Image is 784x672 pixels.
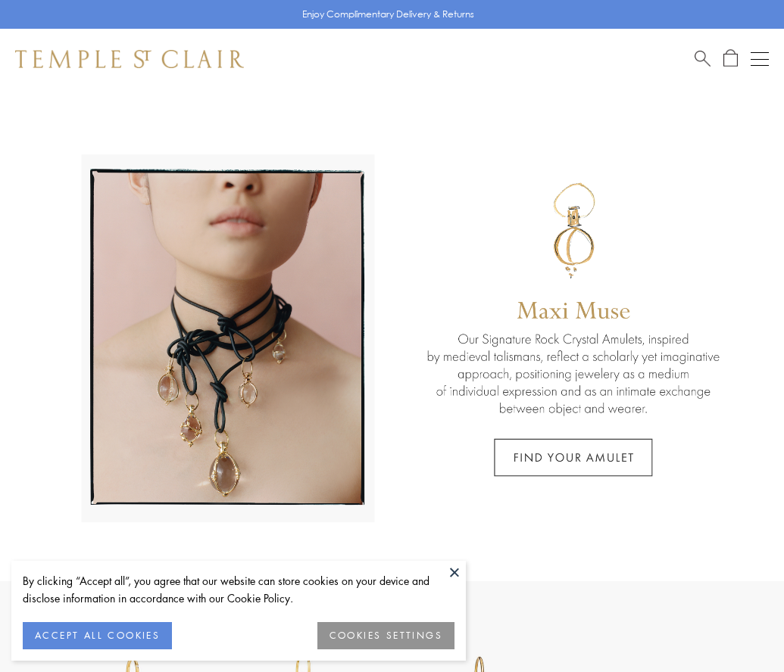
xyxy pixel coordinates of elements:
img: Temple St. Clair [15,50,244,68]
p: Enjoy Complimentary Delivery & Returns [302,7,474,22]
a: Open Shopping Bag [723,49,738,68]
button: Open navigation [751,50,769,68]
a: Search [695,49,711,68]
div: By clicking “Accept all”, you agree that our website can store cookies on your device and disclos... [23,572,454,607]
button: COOKIES SETTINGS [317,622,454,649]
button: ACCEPT ALL COOKIES [23,622,172,649]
